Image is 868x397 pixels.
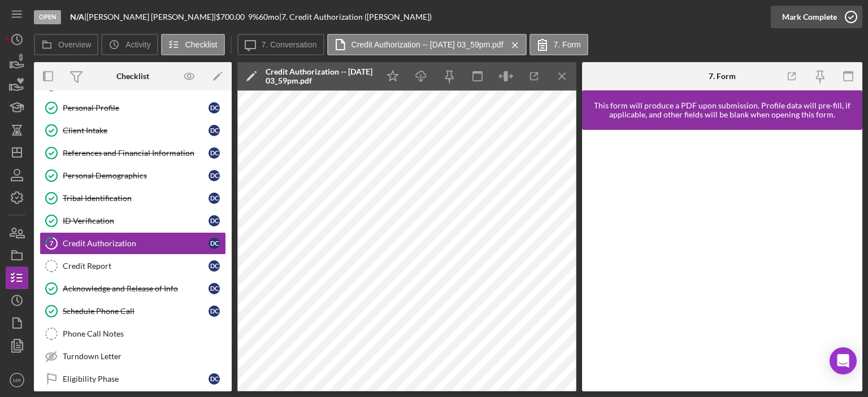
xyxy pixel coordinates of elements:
div: D C [209,102,220,114]
a: Schedule Phone CallDC [40,300,226,322]
button: 7. Form [530,34,588,55]
label: Checklist [185,40,218,49]
label: Credit Authorization -- [DATE] 03_59pm.pdf [351,40,504,49]
div: Checklist [116,72,149,81]
a: Personal DemographicsDC [40,164,226,187]
div: Phone Call Notes [63,329,225,338]
div: References and Financial Information [63,149,209,158]
button: MR [6,369,28,391]
div: Open [34,10,61,24]
a: ID VerificationDC [40,210,226,232]
div: Schedule Phone Call [63,307,209,316]
iframe: Lenderfit form [593,141,852,380]
a: References and Financial InformationDC [40,142,226,164]
label: Activity [125,40,150,49]
div: D C [209,373,220,385]
div: D C [209,306,220,317]
div: This form will produce a PDF upon submission. Profile data will pre-fill, if applicable, and othe... [588,101,857,119]
tspan: 7 [50,239,54,247]
a: Acknowledge and Release of InfoDC [40,277,226,300]
a: 7Credit AuthorizationDC [40,232,226,255]
label: 7. Form [554,40,581,49]
a: Turndown Letter [40,345,226,368]
button: Checklist [161,34,225,55]
div: D C [209,170,220,181]
text: MR [13,377,21,383]
div: Personal Demographics [63,171,209,180]
div: [PERSON_NAME] [PERSON_NAME] | [86,12,216,21]
div: $700.00 [216,12,248,21]
div: Personal Profile [63,103,209,112]
b: N/A [70,12,84,21]
div: ID Verification [63,216,209,225]
div: Mark Complete [782,6,837,28]
label: Overview [58,40,91,49]
a: Tribal IdentificationDC [40,187,226,210]
div: D C [209,193,220,204]
div: 9 % [248,12,259,21]
div: | [70,12,86,21]
div: Tribal Identification [63,194,209,203]
a: Phone Call Notes [40,322,226,345]
div: D C [209,283,220,294]
div: Credit Authorization [63,239,209,248]
div: 60 mo [259,12,279,21]
button: 7. Conversation [237,34,324,55]
div: | 7. Credit Authorization ([PERSON_NAME]) [279,12,432,21]
a: Credit ReportDC [40,255,226,277]
div: Open Intercom Messenger [830,347,857,374]
a: Client IntakeDC [40,119,226,142]
div: 7. Form [709,72,736,81]
button: Activity [101,34,158,55]
div: D C [209,238,220,249]
div: Turndown Letter [63,352,225,361]
div: Credit Authorization -- [DATE] 03_59pm.pdf [266,67,373,85]
button: Mark Complete [771,6,862,28]
div: Credit Report [63,261,209,271]
div: Eligibility Phase [63,374,209,383]
div: D C [209,260,220,272]
div: Client Intake [63,126,209,135]
button: Credit Authorization -- [DATE] 03_59pm.pdf [327,34,527,55]
label: 7. Conversation [262,40,317,49]
div: D C [209,125,220,136]
div: D C [209,215,220,226]
a: Eligibility PhaseDC [40,368,226,390]
div: D C [209,147,220,159]
button: Overview [34,34,98,55]
a: Personal ProfileDC [40,97,226,119]
div: Acknowledge and Release of Info [63,284,209,293]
